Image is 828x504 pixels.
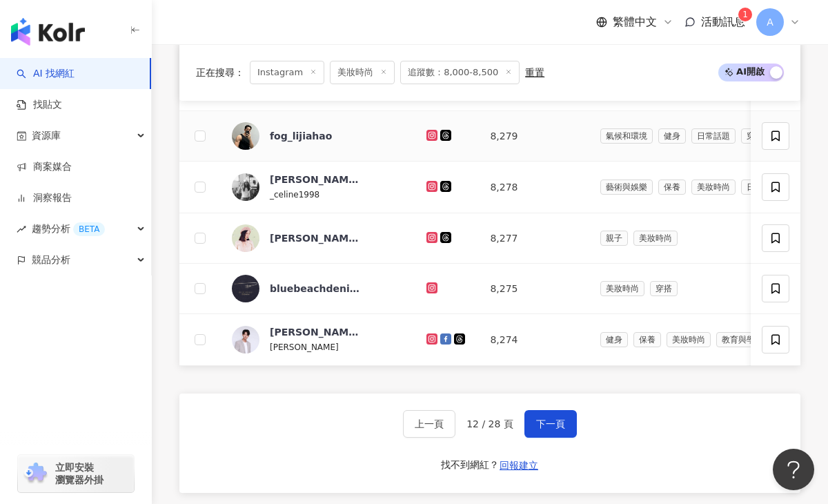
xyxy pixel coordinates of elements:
span: 美妝時尚 [691,180,736,195]
div: [PERSON_NAME] [270,173,359,186]
td: 8,277 [479,213,589,264]
div: BETA [73,222,105,236]
span: 追蹤數：8,000-8,500 [400,61,520,84]
span: Instagram [250,61,324,84]
img: KOL Avatar [232,275,259,302]
img: KOL Avatar [232,122,259,150]
span: 教育與學習 [716,332,769,347]
span: 趨勢分析 [32,213,105,244]
span: 下一頁 [536,418,565,429]
span: A [767,14,773,30]
td: 8,274 [479,314,589,366]
button: 下一頁 [524,410,577,438]
a: 找貼文 [17,98,62,112]
span: 回報建立 [500,460,538,471]
div: fog_lijiahao [270,129,332,143]
a: searchAI 找網紅 [17,67,75,81]
span: 資源庫 [32,120,61,151]
span: 保養 [658,180,686,195]
span: 正在搜尋 ： [196,67,244,78]
a: KOL Avatar[PERSON_NAME]♡[PERSON_NAME] [232,224,404,252]
span: 繁體中文 [613,14,657,30]
span: 氣候和環境 [600,128,653,144]
div: 重置 [525,67,544,78]
span: 美妝時尚 [667,332,711,347]
img: KOL Avatar [232,224,259,252]
span: 上一頁 [415,418,444,429]
span: 競品分析 [32,244,70,275]
div: [PERSON_NAME] [270,325,359,339]
span: [PERSON_NAME] [270,342,339,352]
span: 美妝時尚 [600,281,644,296]
span: 立即安裝 瀏覽器外掛 [55,461,103,486]
button: 回報建立 [499,454,539,476]
div: bluebeachdenim [270,282,359,295]
span: 1 [742,10,748,19]
span: 活動訊息 [701,15,745,28]
span: 穿搭 [741,128,769,144]
a: KOL Avatarbluebeachdenim [232,275,404,302]
a: KOL Avatar[PERSON_NAME][PERSON_NAME] [232,325,404,354]
span: 日常話題 [741,180,785,195]
span: 美妝時尚 [330,61,395,84]
iframe: Help Scout Beacon - Open [773,449,814,490]
span: 12 / 28 頁 [466,418,513,429]
sup: 1 [738,8,752,21]
span: 健身 [658,128,686,144]
a: 洞察報告 [17,191,72,205]
span: rise [17,224,26,234]
td: 8,279 [479,111,589,162]
a: chrome extension立即安裝 瀏覽器外掛 [18,455,134,492]
span: 親子 [600,231,628,246]
span: 健身 [600,332,628,347]
span: 保養 [633,332,661,347]
img: KOL Avatar [232,173,259,201]
a: KOL Avatarfog_lijiahao [232,122,404,150]
span: 穿搭 [650,281,678,296]
span: _celine1998 [270,190,319,200]
button: 上一頁 [403,410,455,438]
img: KOL Avatar [232,326,259,353]
td: 8,275 [479,264,589,314]
a: KOL Avatar[PERSON_NAME]_celine1998 [232,173,404,202]
a: 商案媒合 [17,160,72,174]
span: 藝術與娛樂 [600,180,653,195]
div: 找不到網紅？ [441,458,499,472]
td: 8,278 [479,162,589,213]
img: chrome extension [22,463,49,485]
span: 日常話題 [691,128,736,144]
div: [PERSON_NAME]♡[PERSON_NAME] [270,231,359,245]
img: logo [11,18,85,46]
span: 美妝時尚 [633,231,678,246]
